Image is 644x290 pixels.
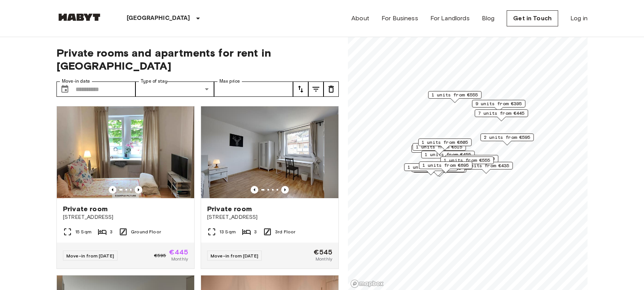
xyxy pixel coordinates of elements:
button: tune [308,81,324,97]
button: tune [293,81,308,97]
div: Map marker [480,134,534,145]
a: For Business [382,14,418,23]
span: 1 units from €555 [431,91,478,98]
span: 3 [254,228,257,235]
span: 1 units from €605 [422,139,468,146]
span: 7 units from €445 [478,110,525,117]
span: 3 [110,228,113,235]
span: 1 units from €695 [422,162,469,169]
span: €445 [169,249,188,256]
a: About [351,14,369,23]
span: Private room [207,204,252,213]
a: Marketing picture of unit DE-09-012-002-03HFPrevious imagePrevious imagePrivate room[STREET_ADDRE... [56,106,195,269]
label: Type of stay [141,78,167,85]
button: Previous image [109,186,116,194]
span: 1 units from €460 [448,155,495,162]
span: 3rd Floor [275,228,295,235]
button: Previous image [135,186,142,194]
div: Map marker [404,163,457,175]
a: Blog [482,14,495,23]
span: €545 [314,249,332,256]
span: 15 Sqm [75,228,92,235]
button: Choose date [57,81,72,97]
div: Map marker [475,109,528,121]
p: [GEOGRAPHIC_DATA] [127,14,190,23]
div: Map marker [445,155,498,167]
span: [STREET_ADDRESS] [63,213,188,221]
span: 1 units from €515 [416,143,462,150]
a: Log in [570,14,588,23]
span: Monthly [171,256,188,262]
span: 2 units from €595 [484,134,530,141]
span: Move-in from [DATE] [211,253,258,259]
span: Ground Floor [131,228,161,235]
img: Habyt [56,13,102,21]
span: Move-in from [DATE] [66,253,114,259]
label: Move-in date [62,78,90,85]
span: Private rooms and apartments for rent in [GEOGRAPHIC_DATA] [56,46,339,72]
span: 1 units from €555 [444,157,490,164]
span: Private room [63,204,108,213]
img: Marketing picture of unit DE-09-012-002-03HF [57,106,194,198]
div: Map marker [472,100,525,112]
div: Map marker [411,145,465,157]
img: Marketing picture of unit DE-09-017-01M [201,106,338,198]
span: 2 units from €435 [463,162,509,169]
a: For Landlords [430,14,470,23]
a: Get in Touch [507,10,558,26]
button: tune [324,81,339,97]
a: Marketing picture of unit DE-09-017-01MPrevious imagePrevious imagePrivate room[STREET_ADDRESS]13... [201,106,339,269]
button: Previous image [281,186,289,194]
span: 1 units from €665 [407,164,454,171]
div: Map marker [418,138,472,150]
div: Map marker [419,161,472,173]
a: Mapbox logo [350,279,384,288]
div: Map marker [428,91,481,103]
span: 13 Sqm [219,228,236,235]
label: Max price [219,78,240,85]
span: 9 units from €395 [475,100,522,107]
span: 1 units from €455 [425,151,471,158]
div: Map marker [421,151,475,163]
span: Monthly [316,256,332,262]
span: [STREET_ADDRESS] [207,213,332,221]
div: Map marker [412,143,466,155]
div: Map marker [440,156,494,168]
button: Previous image [251,186,258,194]
span: €595 [154,252,166,259]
